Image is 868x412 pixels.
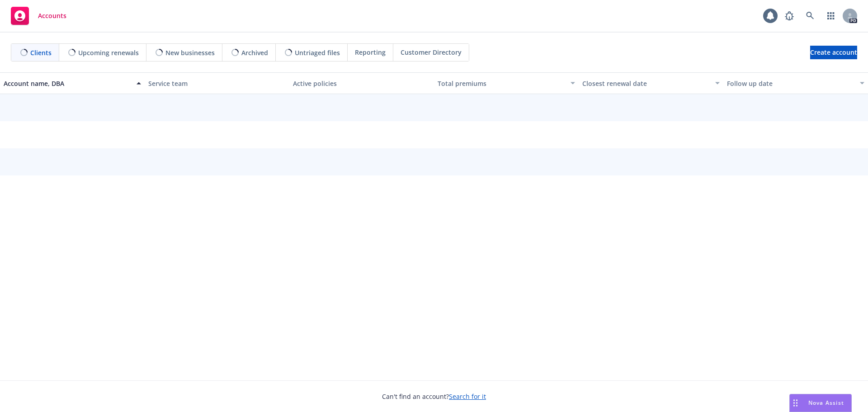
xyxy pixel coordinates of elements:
[355,47,386,57] span: Reporting
[727,79,854,88] div: Follow up date
[582,79,710,88] div: Closest renewal date
[295,48,340,57] span: Untriaged files
[789,394,852,412] button: Nova Assist
[438,79,565,88] div: Total premiums
[165,48,215,57] span: New businesses
[449,392,486,401] a: Search for it
[7,3,70,28] a: Accounts
[289,72,434,94] button: Active policies
[78,48,139,57] span: Upcoming renewals
[434,72,579,94] button: Total premiums
[38,12,66,19] span: Accounts
[293,79,430,88] div: Active policies
[241,48,268,57] span: Archived
[30,48,52,57] span: Clients
[810,44,857,61] span: Create account
[145,72,289,94] button: Service team
[579,72,723,94] button: Closest renewal date
[808,399,844,407] span: Nova Assist
[822,7,840,25] a: Switch app
[723,72,868,94] button: Follow up date
[401,47,462,57] span: Customer Directory
[148,79,286,88] div: Service team
[790,394,801,412] div: Drag to move
[801,7,819,25] a: Search
[780,7,798,25] a: Report a Bug
[810,46,857,59] a: Create account
[382,392,486,401] span: Can't find an account?
[4,79,131,88] div: Account name, DBA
